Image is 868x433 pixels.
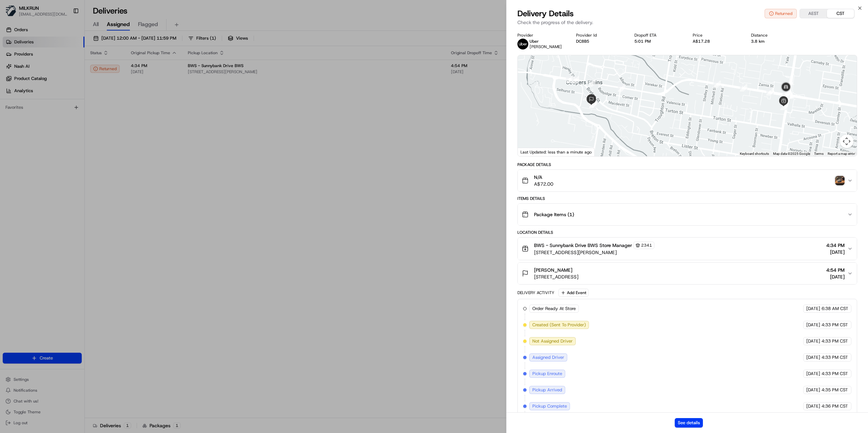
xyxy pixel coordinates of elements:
[583,93,590,101] div: 5
[641,243,652,248] span: 2341
[814,152,824,156] a: Terms
[534,174,553,181] span: N/A
[534,267,572,273] span: [PERSON_NAME]
[806,306,820,312] span: [DATE]
[800,9,827,18] button: AEST
[576,33,624,38] div: Provider Id
[558,289,589,297] button: Add Event
[822,306,848,312] span: 6:38 AM CST
[822,371,848,377] span: 4:33 PM CST
[822,387,848,393] span: 4:35 PM CST
[822,322,848,328] span: 4:33 PM CST
[517,290,554,295] div: Delivery Activity
[766,88,774,96] div: 1
[517,39,528,49] img: uber-new-logo.jpeg
[566,76,573,83] div: 9
[532,403,567,409] span: Pickup Complete
[532,322,586,328] span: Created (Sent To Provider)
[532,387,562,393] span: Pickup Arrived
[588,79,596,87] div: 4
[572,76,579,84] div: 10
[693,33,740,38] div: Price
[518,204,857,225] button: Package Items (1)
[532,306,576,312] span: Order Ready At Store
[826,249,845,255] span: [DATE]
[532,338,573,344] span: Not Assigned Driver
[530,39,539,44] span: Uber
[518,238,857,260] button: BWS - Sunnybank Drive BWS Store Manager2341[STREET_ADDRESS][PERSON_NAME]4:34 PM[DATE]
[806,322,820,328] span: [DATE]
[827,9,854,18] button: CST
[518,263,857,284] button: [PERSON_NAME][STREET_ADDRESS]4:54 PM[DATE]
[517,230,857,235] div: Location Details
[534,249,654,256] span: [STREET_ADDRESS][PERSON_NAME]
[751,39,798,44] div: 3.8 km
[840,135,853,148] button: Map camera controls
[519,147,542,156] img: Google
[826,242,845,249] span: 4:34 PM
[751,33,798,38] div: Distance
[532,371,562,377] span: Pickup Enroute
[740,84,747,91] div: 12
[576,39,589,44] button: DC8B5
[693,39,740,44] div: A$17.28
[618,84,625,92] div: 11
[517,162,857,167] div: Package Details
[740,151,769,156] button: Keyboard shortcuts
[534,181,553,187] span: A$72.00
[530,44,562,49] span: [PERSON_NAME]
[806,338,820,344] span: [DATE]
[713,81,721,88] div: 3
[806,387,820,393] span: [DATE]
[518,170,857,191] button: N/AA$72.00photo_proof_of_delivery image
[806,403,820,409] span: [DATE]
[534,242,632,249] span: BWS - Sunnybank Drive BWS Store Manager
[765,9,797,18] button: Returned
[806,354,820,360] span: [DATE]
[534,211,574,218] span: Package Items ( 1 )
[634,33,682,38] div: Dropoff ETA
[822,338,848,344] span: 4:33 PM CST
[783,90,790,98] div: 13
[806,371,820,377] span: [DATE]
[826,267,845,273] span: 4:54 PM
[675,418,703,428] button: See details
[780,103,788,110] div: 2
[517,8,574,19] span: Delivery Details
[518,148,595,156] div: Last Updated: less than a minute ago
[634,39,682,44] div: 5:01 PM
[826,273,845,280] span: [DATE]
[835,176,845,185] img: photo_proof_of_delivery image
[532,354,564,360] span: Assigned Driver
[822,354,848,360] span: 4:33 PM CST
[822,403,848,409] span: 4:36 PM CST
[517,196,857,201] div: Items Details
[828,152,855,156] a: Report a map error
[519,147,542,156] a: Open this area in Google Maps (opens a new window)
[534,273,578,280] span: [STREET_ADDRESS]
[773,152,810,156] span: Map data ©2025 Google
[517,33,565,38] div: Provider
[517,19,857,26] p: Check the progress of the delivery.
